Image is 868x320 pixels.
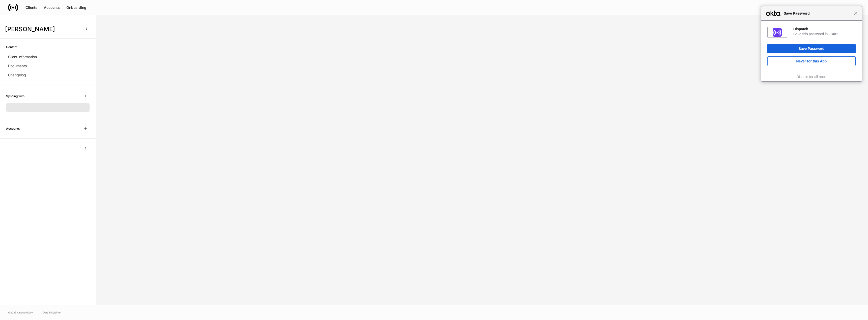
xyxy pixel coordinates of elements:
button: Onboarding [63,4,90,12]
button: Never for this App [767,56,856,66]
p: Documents [8,63,27,68]
button: Accounts [41,4,63,12]
a: Data Disclaimer [43,310,62,314]
p: Client information [8,54,37,59]
a: Changelog [6,70,90,80]
div: Onboarding [66,5,86,10]
span: Close [854,11,858,15]
img: IoaI0QAAAAZJREFUAwDpn500DgGa8wAAAABJRU5ErkJggg== [773,28,782,37]
h6: Content [6,45,17,49]
a: Disable for all apps [796,75,826,79]
p: Changelog [8,73,26,78]
span: © 2025 OneAdvisory [8,310,33,314]
div: Accounts [44,5,60,10]
div: Clients [25,5,37,10]
div: Dispatch [793,27,856,31]
button: Save Password [767,44,856,53]
button: Clients [22,4,41,12]
div: Save this password in Okta? [793,32,856,36]
h6: Syncing with [6,94,24,98]
a: Client information [6,52,90,61]
span: Save Password [781,10,854,16]
h3: [PERSON_NAME] [5,25,80,33]
a: Documents [6,61,90,70]
h6: Accounts [6,126,20,131]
